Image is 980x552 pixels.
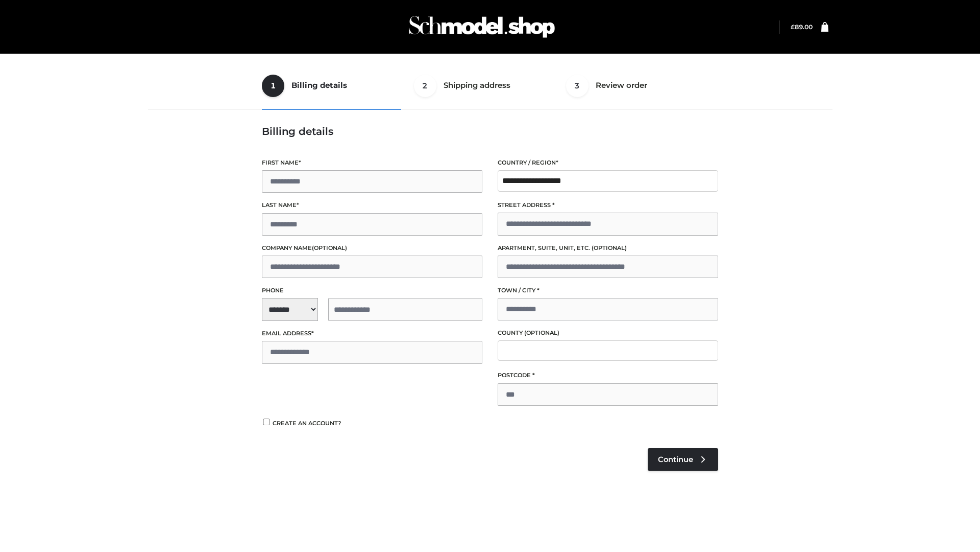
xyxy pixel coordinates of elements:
[791,23,813,31] a: £89.00
[262,329,482,338] label: Email address
[262,419,271,425] input: Create an account?
[498,371,718,380] label: Postcode
[592,244,627,251] span: (optional)
[262,158,482,168] label: First name
[791,23,813,31] bdi: 89.00
[262,125,718,137] h3: Billing details
[312,244,347,251] span: (optional)
[262,243,482,253] label: Company name
[262,286,482,295] label: Phone
[791,23,795,31] span: £
[524,329,559,336] span: (optional)
[262,200,482,210] label: Last name
[498,286,718,295] label: Town / City
[273,420,341,427] span: Create an account?
[648,448,718,471] a: Continue
[498,243,718,253] label: Apartment, suite, unit, etc.
[498,328,718,338] label: County
[405,7,558,47] img: Schmodel Admin 964
[658,455,693,464] span: Continue
[498,158,718,168] label: Country / Region
[498,200,718,210] label: Street address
